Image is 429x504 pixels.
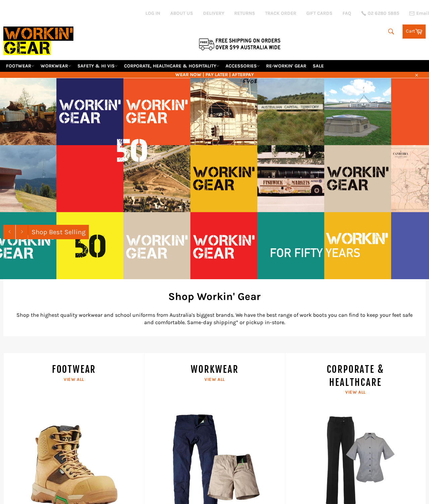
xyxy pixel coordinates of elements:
[121,60,222,72] a: CORPORATE, HEALTHCARE & HOSPITALITY
[263,60,309,72] a: RE-WORKIN' GEAR
[13,311,416,326] p: Shop the highest quality workwear and school uniforms from Australia's biggest brands. We have th...
[234,10,255,16] a: RETURNS
[3,60,37,72] a: FOOTWEAR
[170,10,193,16] a: ABOUT US
[145,10,160,16] a: Log in
[223,60,262,72] a: ACCESSORIES
[403,24,426,39] a: Cart
[28,225,89,239] a: Shop Best Selling
[75,60,120,72] a: SAFETY & HI VIS
[416,11,429,16] span: Email
[368,11,399,16] span: 02 6280 5885
[409,11,429,16] a: Email
[3,22,73,60] img: Workin Gear leaders in Workwear, Safety Boots, PPE, Uniforms. Australia's No.1 in Workwear
[306,10,332,16] a: GIFT CARDS
[3,71,426,78] span: WEAR NOW | PAY LATER | AFTERPAY
[13,289,416,304] h2: Shop Workin' Gear
[203,10,224,16] a: DELIVERY
[38,60,74,72] a: WORKWEAR
[343,10,351,16] a: FAQ
[361,11,399,16] a: 02 6280 5885
[265,10,296,16] a: TRACK ORDER
[198,37,282,51] img: Flat $9.95 shipping Australia wide
[310,60,326,72] a: SALE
